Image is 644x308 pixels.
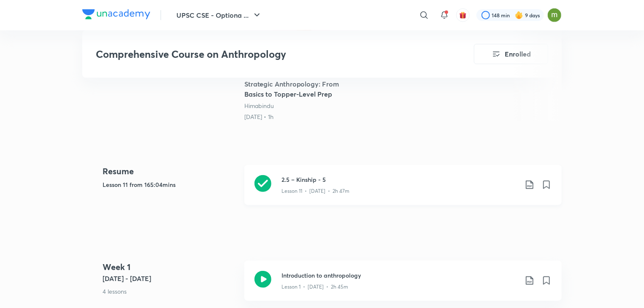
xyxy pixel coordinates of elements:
[281,175,518,184] h3: 2.5 – Kinship - 5
[103,180,238,189] h5: Lesson 11 from 165:04mins
[244,102,359,110] div: Himabindu
[456,8,470,22] button: avatar
[244,79,359,99] h5: Strategic Anthropology: From Basics to Topper-Level Prep
[103,165,238,178] h4: Resume
[96,48,426,60] h3: Comprehensive Course on Anthropology
[515,11,523,19] img: streak
[82,9,150,19] img: Company Logo
[281,271,518,280] h3: Introduction to anthropology
[103,273,238,284] h5: [DATE] - [DATE]
[82,9,150,22] a: Company Logo
[459,11,467,19] img: avatar
[281,187,349,195] p: Lesson 11 • [DATE] • 2h 47m
[171,7,267,24] button: UPSC CSE - Optiona ...
[474,44,548,64] button: Enrolled
[244,165,562,215] a: 2.5 – Kinship - 5Lesson 11 • [DATE] • 2h 47m
[547,8,562,22] img: Mahalaxmi talwar
[103,261,238,273] h4: Week 1
[103,287,238,296] p: 4 lessons
[281,283,348,291] p: Lesson 1 • [DATE] • 2h 45m
[244,102,274,110] a: Himabindu
[244,113,359,121] div: 6th Jul • 1h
